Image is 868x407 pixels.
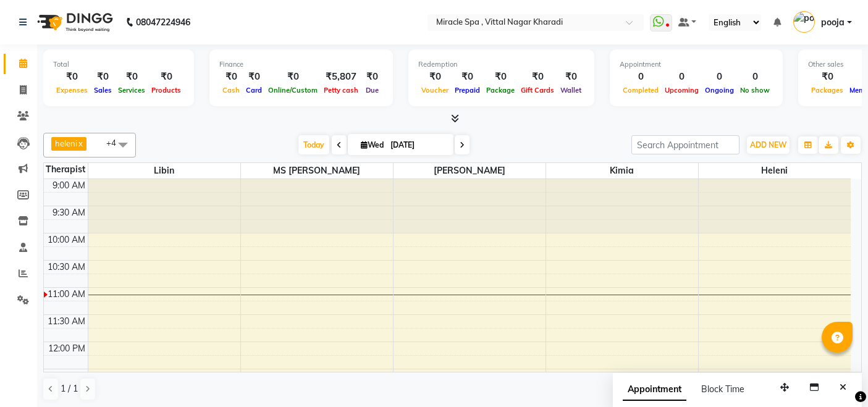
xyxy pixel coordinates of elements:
[55,138,77,148] span: heleni
[53,86,91,94] span: Expenses
[219,70,243,84] div: ₹0
[483,86,518,94] span: Package
[241,163,393,178] span: MS [PERSON_NAME]
[298,135,329,154] span: Today
[45,315,88,328] div: 11:30 AM
[808,70,846,84] div: ₹0
[418,70,452,84] div: ₹0
[737,86,773,94] span: No show
[387,136,449,154] input: 2025-09-03
[32,5,116,40] img: logo
[45,233,88,246] div: 10:00 AM
[557,86,584,94] span: Wallet
[50,179,88,192] div: 9:00 AM
[45,261,88,274] div: 10:30 AM
[750,140,786,149] span: ADD NEW
[243,70,265,84] div: ₹0
[321,86,361,94] span: Petty cash
[219,86,243,94] span: Cash
[808,86,846,94] span: Packages
[115,70,148,84] div: ₹0
[358,140,387,149] span: Wed
[106,138,125,148] span: +4
[701,384,744,395] span: Block Time
[88,163,240,178] span: Libin
[136,5,190,40] b: 08047224946
[53,59,184,70] div: Total
[394,163,546,178] span: [PERSON_NAME]
[243,86,265,94] span: Card
[620,86,662,94] span: Completed
[483,70,518,84] div: ₹0
[321,70,361,84] div: ₹5,807
[747,136,790,154] button: ADD NEW
[361,70,383,84] div: ₹0
[620,70,662,84] div: 0
[45,288,88,301] div: 11:00 AM
[623,379,686,401] span: Appointment
[793,11,815,33] img: pooja
[816,358,856,395] iframe: chat widget
[265,70,321,84] div: ₹0
[61,382,78,395] span: 1 / 1
[148,70,184,84] div: ₹0
[418,86,452,94] span: Voucher
[91,86,115,94] span: Sales
[219,59,383,70] div: Finance
[702,86,737,94] span: Ongoing
[557,70,584,84] div: ₹0
[821,16,845,29] span: pooja
[418,59,584,70] div: Redemption
[620,59,773,70] div: Appointment
[518,86,557,94] span: Gift Cards
[662,86,702,94] span: Upcoming
[452,70,483,84] div: ₹0
[452,86,483,94] span: Prepaid
[631,135,739,154] input: Search Appointment
[363,86,382,94] span: Due
[699,163,851,178] span: heleni
[662,70,702,84] div: 0
[44,163,88,176] div: Therapist
[265,86,321,94] span: Online/Custom
[115,86,148,94] span: Services
[518,70,557,84] div: ₹0
[91,70,115,84] div: ₹0
[46,369,88,382] div: 12:30 PM
[737,70,773,84] div: 0
[53,70,91,84] div: ₹0
[46,342,88,355] div: 12:00 PM
[546,163,698,178] span: kimia
[50,206,88,219] div: 9:30 AM
[702,70,737,84] div: 0
[77,138,83,148] a: x
[148,86,184,94] span: Products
